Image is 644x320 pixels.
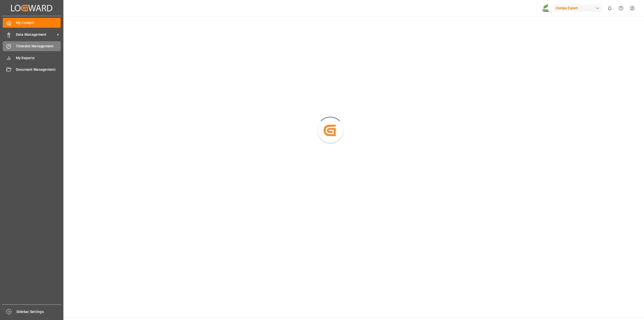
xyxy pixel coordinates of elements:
a: Timeslot Management [3,41,61,51]
a: Document Management [3,65,61,75]
img: Screenshot%202023-09-29%20at%2010.02.21.png_1712312052.png [542,4,550,13]
span: Document Management [16,67,61,72]
button: Compo Expert [554,3,604,13]
button: Help Center [615,3,627,14]
span: Timeslot Management [16,44,61,49]
div: Compo Expert [554,5,602,12]
a: My Cockpit [3,18,61,28]
span: Sidebar Settings [16,309,61,314]
a: My Reports [3,53,61,63]
span: My Reports [16,55,61,61]
button: show 0 new notifications [604,3,615,14]
span: Data Management [16,32,56,37]
span: My Cockpit [16,20,61,25]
